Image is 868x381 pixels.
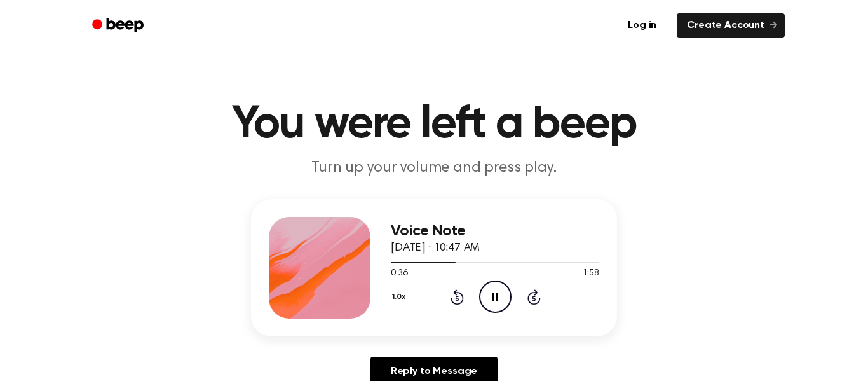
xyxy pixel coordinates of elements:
a: Create Account [677,13,785,38]
span: 1:58 [583,267,599,281]
h3: Voice Note [391,223,599,240]
h1: You were left a beep [109,102,759,148]
a: Beep [83,13,155,38]
span: 0:36 [391,267,407,281]
a: Log in [615,11,669,40]
p: Turn up your volume and press play. [190,158,678,179]
button: 1.0x [391,286,410,308]
span: [DATE] · 10:47 AM [391,242,480,254]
